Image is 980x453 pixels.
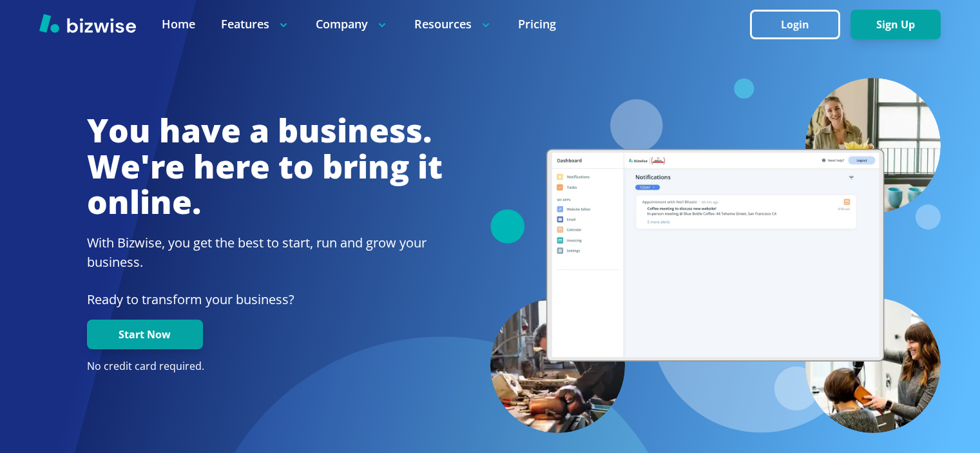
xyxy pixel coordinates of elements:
a: Pricing [518,16,556,32]
a: Login [750,19,850,31]
button: Start Now [87,320,203,349]
a: Sign Up [850,19,941,31]
button: Login [750,10,840,39]
h2: With Bizwise, you get the best to start, run and grow your business. [87,233,443,272]
button: Sign Up [850,10,941,39]
h1: You have a business. We're here to bring it online. [87,113,443,220]
p: Company [316,16,389,32]
a: Start Now [87,329,203,341]
a: Home [162,16,195,32]
p: No credit card required. [87,360,443,374]
p: Features [221,16,290,32]
p: Ready to transform your business? [87,290,443,309]
p: Resources [414,16,492,32]
img: Bizwise Logo [39,14,136,33]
